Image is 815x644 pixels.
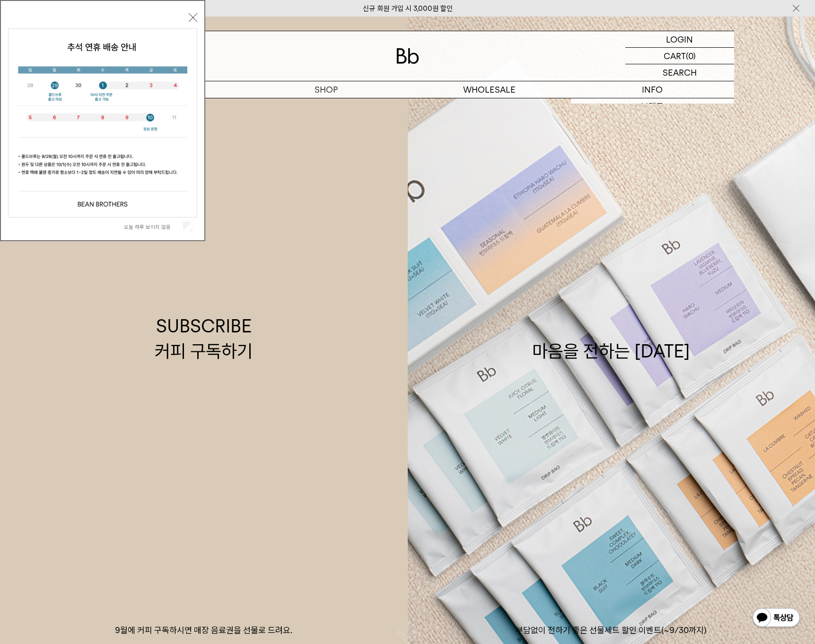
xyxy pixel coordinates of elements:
[571,98,734,114] a: 브랜드
[9,29,197,217] img: 5e4d662c6b1424087153c0055ceb1a13_140731.jpg
[625,48,734,64] a: CART (0)
[245,81,408,98] a: SHOP
[664,48,686,64] p: CART
[571,81,734,98] p: INFO
[396,48,419,64] img: 로고
[363,4,453,13] a: 신규 회원 가입 시 3,000원 할인
[189,13,197,22] button: 닫기
[663,64,697,81] p: SEARCH
[532,313,690,364] div: 마음을 전하는 [DATE]
[124,224,181,230] label: 오늘 하루 보이지 않음
[752,607,801,630] img: 카카오톡 채널 1:1 채팅 버튼
[625,31,734,48] a: LOGIN
[408,81,571,98] p: WHOLESALE
[155,313,253,364] div: SUBSCRIBE 커피 구독하기
[686,48,696,64] p: (0)
[666,31,693,47] p: LOGIN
